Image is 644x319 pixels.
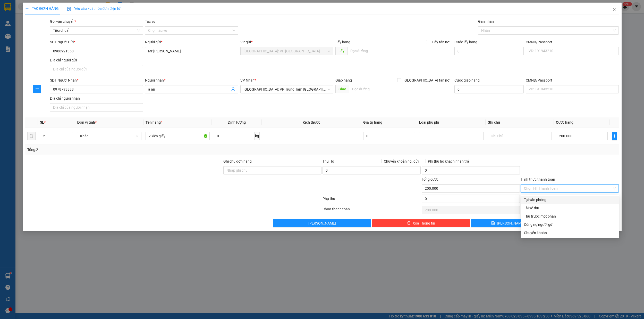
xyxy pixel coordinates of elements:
th: Ghi chú [486,117,554,127]
span: close [612,7,616,12]
label: Ghi chú đơn hàng [223,159,252,163]
span: save [491,221,495,225]
div: CMND/Passport [526,77,619,83]
span: CÔNG TY TNHH CHUYỂN PHÁT NHANH BẢO AN [45,18,95,27]
button: delete [27,132,36,140]
input: Địa chỉ của người nhận [50,103,143,111]
button: [PERSON_NAME] [273,219,371,227]
div: Chưa thanh toán [322,206,421,215]
div: SĐT Người Gửi [50,39,143,45]
span: Chuyển khoản ng. gửi [382,158,421,164]
img: icon [67,7,71,11]
button: plus [33,85,41,93]
button: Close [607,3,622,17]
input: Cước lấy hàng [454,47,524,55]
span: Giao hàng [335,78,352,82]
strong: PHIẾU DÁN LÊN HÀNG [34,2,102,9]
div: CMND/Passport [526,39,619,45]
span: kg [255,132,260,140]
label: Cước lấy hàng [454,40,477,44]
span: Gói vận chuyển [50,19,76,23]
span: Tiêu chuẩn [53,27,140,34]
span: Lấy [335,47,347,55]
span: SL [40,120,44,124]
div: Phụ thu [322,196,421,205]
span: plus [33,87,41,91]
div: SĐT Người Nhận [50,77,143,83]
span: Lấy tận nơi [430,39,452,45]
div: Địa chỉ người nhận [50,95,143,101]
label: Gán nhãn [478,19,494,23]
button: plus [612,132,617,140]
label: Hình thức thanh toán [521,177,555,181]
div: VP gửi [240,39,333,45]
span: Đơn vị tính [77,120,96,124]
input: Dọc đường [349,85,452,93]
div: Tại văn phòng [524,197,616,203]
th: Loại phụ phí [417,117,486,127]
span: user-add [231,87,235,91]
span: [PHONE_NUMBER] [2,18,39,27]
input: Địa chỉ của người gửi [50,65,143,73]
div: Tổng: 2 [27,147,248,153]
span: Thu Hộ [323,159,334,163]
span: Ngày in phiếu: 10:20 ngày [32,10,104,16]
span: plus [612,134,616,138]
span: VP Nhận [240,78,255,82]
input: 0 [363,132,415,140]
span: Phí thu hộ khách nhận trả [426,158,471,164]
button: save[PERSON_NAME] [471,219,545,227]
span: Kích thước [303,120,320,124]
span: Yêu cầu xuất hóa đơn điện tử [67,6,121,11]
span: delete [407,221,411,225]
span: Định lượng [228,120,246,124]
input: Dọc đường [347,47,452,55]
button: deleteXóa Thông tin [372,219,470,227]
span: Cước hàng [556,120,573,124]
div: Chuyển khoản [524,230,616,236]
div: Tài xế thu [524,205,616,211]
input: Ghi Chú [488,132,552,140]
label: Cước giao hàng [454,78,480,82]
div: Người nhận [145,77,238,83]
span: [PERSON_NAME] [308,220,336,226]
span: Khánh Hòa: VP Trung Tâm TP Nha Trang [243,85,330,93]
label: Tác vụ [145,19,155,23]
span: Hà Nội: VP Quận Thanh Xuân [243,47,330,55]
span: plus [25,7,29,10]
input: Ghi chú đơn hàng [223,166,321,174]
input: Cước giao hàng [454,85,524,93]
span: Mã đơn: VPTX1509250003 [2,31,78,38]
span: TẠO ĐƠN HÀNG [25,6,59,11]
span: Lấy hàng [335,40,350,44]
span: Tổng cước [422,177,438,181]
div: Thu trước một phần [524,213,616,219]
span: [GEOGRAPHIC_DATA] tận nơi [401,77,452,83]
span: Tên hàng [146,120,162,124]
span: Khác [80,132,138,140]
div: Công nợ người gửi [524,222,616,227]
div: Địa chỉ người gửi [50,57,143,63]
span: Giá trị hàng [363,120,382,124]
strong: CSKH: [14,18,27,22]
span: Xóa Thông tin [413,220,435,226]
input: VD: Bàn, Ghế [146,132,210,140]
span: Giao [335,85,349,93]
div: Cước gửi hàng sẽ được ghi vào công nợ của người gửi [521,220,619,229]
span: [PERSON_NAME] [497,220,524,226]
div: Người gửi [145,39,238,45]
